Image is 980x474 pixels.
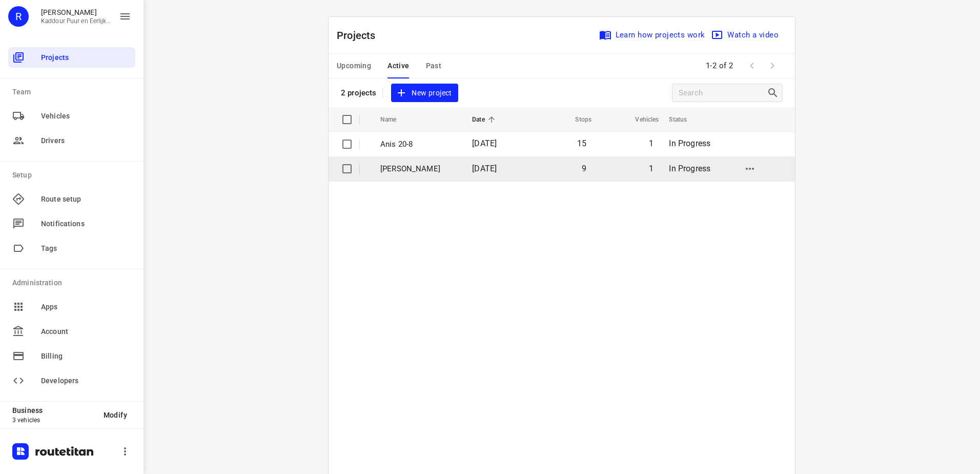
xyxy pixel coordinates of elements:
[337,28,384,43] p: Projects
[12,170,135,181] p: Setup
[41,351,131,362] span: Billing
[8,213,135,234] div: Notifications
[8,238,135,259] div: Tags
[41,302,131,312] span: Apps
[8,130,135,151] div: Drivers
[104,411,127,419] span: Modify
[337,60,371,72] span: Upcoming
[8,106,135,126] div: Vehicles
[380,163,457,175] p: Jeffrey
[397,87,452,100] span: New project
[669,139,710,148] span: In Progress
[12,406,95,414] p: Business
[41,376,131,386] span: Developers
[762,55,783,76] span: Next Page
[622,113,659,126] span: Vehicles
[380,139,457,150] p: Anis 20-8
[41,194,131,205] span: Route setup
[12,417,95,424] p: 3 vehicles
[12,278,135,288] p: Administration
[41,17,111,25] p: Kaddour Puur en Eerlijk Vlees B.V.
[679,85,767,101] input: Search projects
[41,243,131,254] span: Tags
[41,8,111,16] p: Rachid Kaddour
[8,370,135,391] div: Developers
[649,164,654,173] span: 1
[649,139,654,148] span: 1
[8,189,135,209] div: Route setup
[472,113,498,126] span: Date
[472,164,497,173] span: [DATE]
[767,87,782,99] div: Search
[562,113,591,126] span: Stops
[341,88,376,97] p: 2 projects
[472,139,497,148] span: [DATE]
[391,84,458,103] button: New project
[742,55,762,76] span: Previous Page
[41,111,131,122] span: Vehicles
[380,113,410,126] span: Name
[426,60,442,72] span: Past
[41,52,131,63] span: Projects
[8,6,29,27] div: R
[41,135,131,146] span: Drivers
[41,219,131,229] span: Notifications
[95,406,135,424] button: Modify
[8,346,135,366] div: Billing
[8,47,135,68] div: Projects
[582,164,586,173] span: 9
[387,60,409,72] span: Active
[702,55,738,77] span: 1-2 of 2
[12,87,135,97] p: Team
[577,139,586,148] span: 15
[41,326,131,337] span: Account
[8,297,135,317] div: Apps
[8,321,135,342] div: Account
[669,113,700,126] span: Status
[669,164,710,173] span: In Progress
